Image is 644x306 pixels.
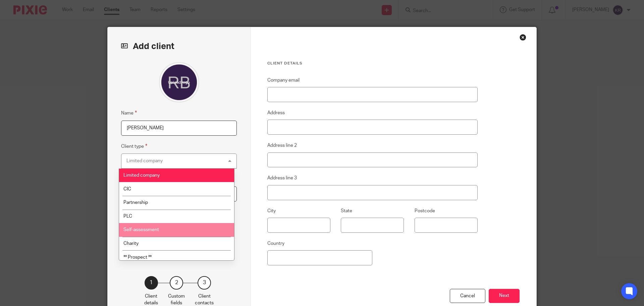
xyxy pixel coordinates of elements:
label: Name [121,109,137,117]
span: Charity [123,241,139,246]
label: Address [267,110,285,116]
label: State [341,208,352,214]
label: Address line 2 [267,142,297,149]
div: 2 [170,276,183,290]
div: 3 [198,276,211,290]
span: Partnership [123,200,148,205]
span: CIC [123,187,131,191]
div: Limited company [126,159,163,163]
button: Next [489,289,520,303]
div: Close this dialog window [520,34,526,41]
h2: Add client [121,41,237,52]
span: PLC [123,214,132,219]
label: Country [267,240,284,247]
label: City [267,208,276,214]
span: Limited company [123,173,160,178]
div: Cancel [450,289,485,303]
h3: Client details [267,61,478,66]
label: Postcode [415,208,435,214]
label: Address line 3 [267,175,297,181]
span: Self-assessment [123,227,159,232]
label: Company email [267,77,300,84]
div: 1 [145,276,158,290]
label: Client type [121,142,147,150]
